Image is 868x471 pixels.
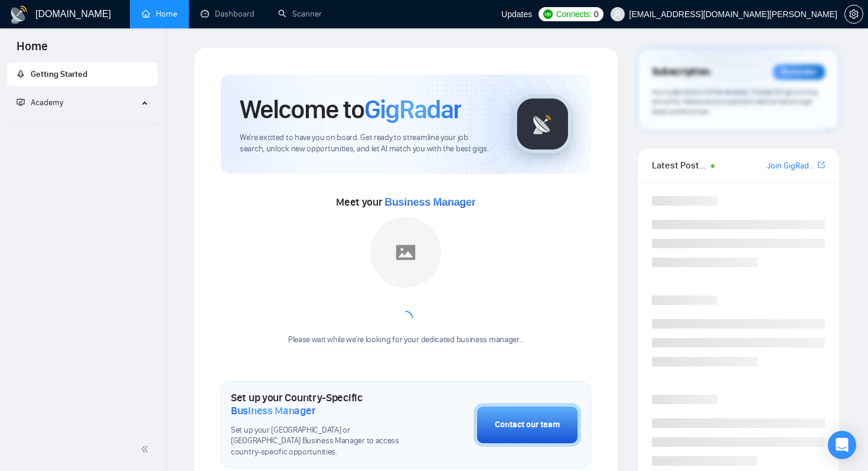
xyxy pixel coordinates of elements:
div: Open Intercom Messenger [828,431,856,459]
span: Updates [501,9,532,19]
a: setting [844,9,863,19]
a: dashboardDashboard [201,9,254,19]
li: Getting Started [7,63,158,86]
span: loading [397,309,415,327]
span: Latest Posts from the GigRadar Community [652,158,708,173]
span: Meet your [336,196,475,209]
h1: Welcome to [240,93,461,125]
span: double-left [141,443,152,455]
span: user [614,10,622,18]
h1: Set up your Country-Specific [231,391,415,417]
img: placeholder.png [370,217,441,288]
span: rocket [17,70,25,78]
span: Home [7,38,57,63]
span: Subscription [652,62,710,82]
span: setting [845,9,863,19]
li: Academy Homepage [7,119,158,127]
span: Business Manager [384,196,475,208]
a: homeHome [142,9,177,19]
button: Contact our team [474,403,581,447]
span: Getting Started [31,69,87,79]
span: Academy [31,98,63,108]
div: Reminder [773,64,825,80]
a: export [818,160,825,171]
span: 0 [594,8,599,21]
span: Connects: [556,8,592,21]
span: export [818,160,825,170]
span: fund-projection-screen [17,98,25,106]
img: gigradar-logo.png [513,95,572,154]
span: Academy [17,98,63,108]
div: Contact our team [495,418,560,431]
button: setting [844,5,863,24]
img: upwork-logo.png [543,9,553,19]
img: logo [9,5,28,24]
span: Business Manager [231,404,315,417]
div: Please wait while we're looking for your dedicated business manager... [281,334,531,346]
span: GigRadar [364,93,461,125]
a: Join GigRadar Slack Community [767,160,815,173]
span: We're excited to have you on board. Get ready to streamline your job search, unlock new opportuni... [240,132,494,155]
span: Set up your [GEOGRAPHIC_DATA] or [GEOGRAPHIC_DATA] Business Manager to access country-specific op... [231,425,415,459]
span: Your subscription will be renewed. To keep things running smoothly, make sure your payment method... [652,87,818,116]
a: searchScanner [278,9,322,19]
